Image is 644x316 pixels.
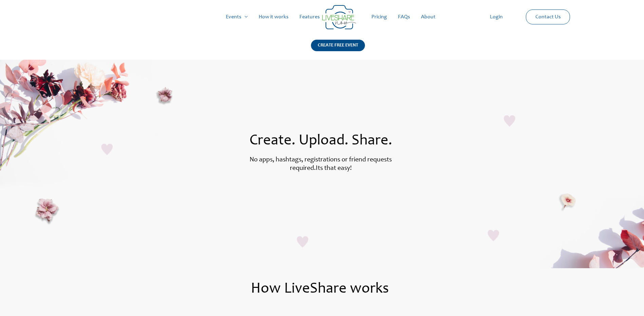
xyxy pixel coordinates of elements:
div: CREATE FREE EVENT [311,40,365,51]
nav: Site Navigation [12,6,632,28]
a: CREATE FREE EVENT [311,40,365,60]
span: Create. Upload. Share. [250,134,392,149]
a: About [416,6,441,28]
label: Its that easy! [316,165,352,172]
a: How it works [253,6,294,28]
a: Contact Us [530,10,566,24]
a: Events [220,6,253,28]
img: Group 14 | Live Photo Slideshow for Events | Create Free Events Album for Any Occasion [322,5,356,29]
label: No apps, hashtags, registrations or friend requests required. [250,157,392,172]
a: FAQs [392,6,416,28]
h1: How LiveShare works [68,282,572,297]
a: Features [294,6,325,28]
a: Pricing [366,6,392,28]
a: Login [484,6,508,28]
